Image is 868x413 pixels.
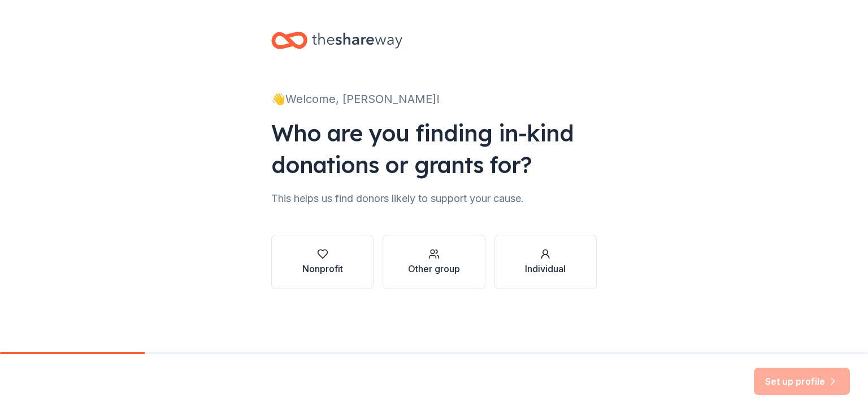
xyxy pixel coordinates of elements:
[302,262,343,276] div: Nonprofit
[271,90,597,108] div: 👋 Welcome, [PERSON_NAME]!
[271,117,597,180] div: Who are you finding in-kind donations or grants for?
[494,235,597,289] button: Individual
[525,262,566,276] div: Individual
[383,235,485,289] button: Other group
[271,190,597,208] div: This helps us find donors likely to support your cause.
[271,235,374,289] button: Nonprofit
[408,262,460,276] div: Other group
